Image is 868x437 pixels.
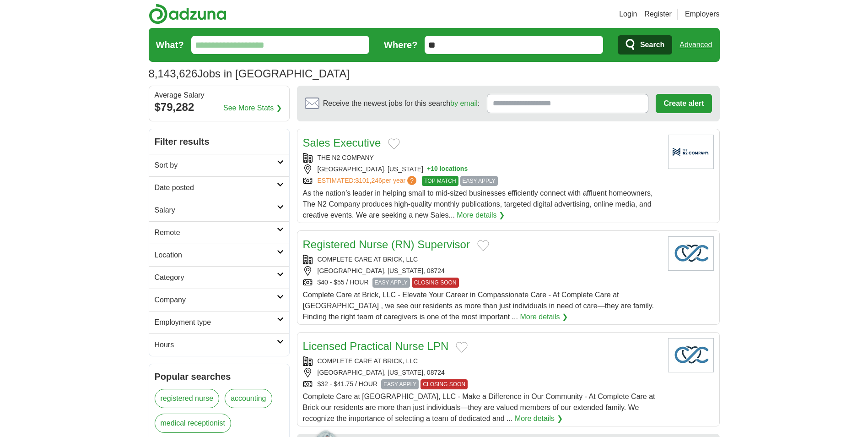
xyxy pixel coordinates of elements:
[155,250,277,261] h2: Location
[457,210,505,221] a: More details ❯
[303,137,381,149] a: Sales Executive
[155,389,220,408] a: registered nurse
[303,189,653,219] span: As the nation’s leader in helping small to mid-sized businesses efficiently connect with affluent...
[372,278,410,288] span: EASY APPLY
[668,135,714,169] img: Company logo
[149,129,289,154] h2: Filter results
[149,244,289,266] a: Location
[427,164,431,174] span: +
[520,311,568,322] a: More details ❯
[303,238,470,251] a: Registered Nurse (RN) Supervisor
[223,103,282,114] a: See More Stats ❯
[407,176,416,185] span: ?
[303,379,661,389] div: $32 - $41.75 / HOUR
[644,9,672,20] a: Register
[155,92,284,99] div: Average Salary
[149,4,226,24] img: Adzuna logo
[303,340,449,352] a: Licensed Practical Nurse LPN
[155,227,277,238] h2: Remote
[619,9,637,20] a: Login
[303,356,661,366] div: COMPLETE CARE AT BRICK, LLC
[155,99,284,115] div: $79,282
[685,9,720,20] a: Employers
[303,278,661,288] div: $40 - $55 / HOUR
[149,154,289,176] a: Sort by
[388,138,400,149] button: Add to favorite jobs
[668,338,714,372] img: Company logo
[384,38,417,52] label: Where?
[456,342,468,353] button: Add to favorite jobs
[668,236,714,271] img: Company logo
[679,36,712,54] a: Advanced
[355,177,382,184] span: $101,246
[155,339,277,350] h2: Hours
[381,379,419,389] span: EASY APPLY
[149,311,289,333] a: Employment type
[460,176,498,186] span: EASY APPLY
[515,413,563,424] a: More details ❯
[149,221,289,244] a: Remote
[155,272,277,283] h2: Category
[450,99,478,107] a: by email
[155,295,277,306] h2: Company
[155,160,277,171] h2: Sort by
[303,291,654,321] span: Complete Care at Brick, LLC - Elevate Your Career in Compassionate Care - At Complete Care at [GE...
[155,182,277,193] h2: Date posted
[303,255,661,264] div: COMPLETE CARE AT BRICK, LLC
[156,38,184,52] label: What?
[149,333,289,356] a: Hours
[640,36,664,54] span: Search
[656,94,712,113] button: Create alert
[149,199,289,221] a: Salary
[318,176,419,186] a: ESTIMATED:$101,246per year?
[412,278,459,288] span: CLOSING SOON
[149,176,289,199] a: Date posted
[303,164,661,174] div: [GEOGRAPHIC_DATA], [US_STATE]
[421,379,468,389] span: CLOSING SOON
[155,317,277,328] h2: Employment type
[422,176,458,186] span: TOP MATCH
[618,35,672,55] button: Search
[149,67,350,80] h1: Jobs in [GEOGRAPHIC_DATA]
[155,205,277,216] h2: Salary
[303,266,661,276] div: [GEOGRAPHIC_DATA], [US_STATE], 08724
[303,368,661,377] div: [GEOGRAPHIC_DATA], [US_STATE], 08724
[149,66,198,82] span: 8,143,626
[155,414,231,433] a: medical receptionist
[149,289,289,311] a: Company
[149,266,289,289] a: Category
[427,164,468,174] button: +10 locations
[477,240,489,251] button: Add to favorite jobs
[323,98,480,109] span: Receive the newest jobs for this search :
[303,153,661,163] div: THE N2 COMPANY
[303,393,655,422] span: Complete Care at [GEOGRAPHIC_DATA], LLC - Make a Difference in Our Community - At Complete Care a...
[155,370,284,383] h2: Popular searches
[225,389,272,408] a: accounting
